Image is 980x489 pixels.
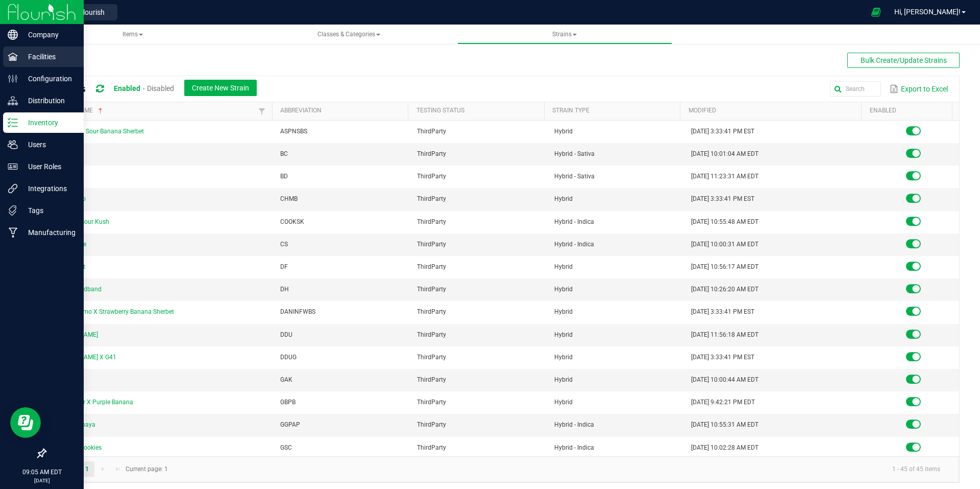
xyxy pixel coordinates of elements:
p: [DATE] [5,477,79,484]
a: Testing StatusSortable [416,107,541,115]
span: Disabled [147,84,174,92]
p: Integrations [18,182,79,195]
span: GGPAP [280,421,300,428]
p: Inventory [18,117,79,129]
span: GBPB [280,399,296,406]
inline-svg: Distribution [8,96,18,106]
span: Hybrid - Sativa [554,173,595,180]
span: BC [280,150,288,157]
span: Items [122,31,143,38]
a: Garlic Butter X Purple Banana [52,399,133,406]
div: Strains [53,80,264,99]
a: Filter [256,105,268,118]
span: ThirdParty [417,308,446,315]
span: ThirdParty [417,241,446,248]
a: ModifiedSortable [689,107,858,115]
span: [DATE] 10:02:28 AM EDT [691,444,758,451]
span: Enabled [114,84,140,92]
inline-svg: Manufacturing [8,227,18,238]
span: [DATE] 10:01:04 AM EDT [691,150,758,157]
span: ThirdParty [417,150,446,157]
input: Search [830,81,881,97]
span: [DATE] 3:33:41 PM EST [691,354,754,361]
a: Aspen OG X Sour Banana Sherbet [52,128,144,135]
span: [DATE] 3:33:41 PM EST [691,195,754,202]
a: [PERSON_NAME] X G41 [52,354,116,361]
span: [DATE] 10:56:17 AM EDT [691,263,758,270]
span: Classes & Categories [317,31,380,38]
inline-svg: User Roles [8,161,18,172]
inline-svg: Configuration [8,74,18,84]
span: Hybrid [554,308,573,315]
span: Hybrid - Indica [554,218,594,225]
span: Hybrid - Indica [554,444,594,451]
span: ThirdParty [417,444,446,451]
span: Hybrid [554,195,573,202]
span: CHMB [280,195,298,202]
inline-svg: Users [8,139,18,150]
p: Facilities [18,51,79,63]
span: DANINFWBS [280,308,315,315]
a: Strain nameSortable [53,107,255,115]
span: ThirdParty [417,421,446,428]
span: [DATE] 10:26:20 AM EDT [691,286,758,293]
button: Create New Strain [184,80,257,96]
inline-svg: Company [8,30,18,40]
p: 09:05 AM EDT [5,468,79,477]
span: [DATE] 11:56:18 AM EDT [691,331,758,338]
span: ThirdParty [417,195,446,202]
span: Hybrid - Indica [554,241,594,248]
span: [DATE] 10:00:31 AM EDT [691,241,758,248]
a: EnabledSortable [870,107,948,115]
span: ThirdParty [417,173,446,180]
span: ThirdParty [417,331,446,338]
span: [DATE] 3:33:41 PM EST [691,128,754,135]
p: Company [18,29,79,41]
a: AbbreviationSortable [280,107,404,115]
span: ThirdParty [417,286,446,293]
span: Hybrid [554,331,573,338]
span: GSC [280,444,292,451]
span: Hybrid [554,354,573,361]
span: Hybrid [554,376,573,383]
span: ASPNSBS [280,128,307,135]
span: ThirdParty [417,376,446,383]
span: ThirdParty [417,399,446,406]
p: Configuration [18,73,79,85]
span: ThirdParty [417,263,446,270]
span: [DATE] 11:23:31 AM EDT [691,173,758,180]
span: [DATE] 10:55:48 AM EDT [691,218,758,225]
span: Hybrid [554,263,573,270]
inline-svg: Facilities [8,52,18,62]
span: Hybrid [554,286,573,293]
span: Sortable [96,107,105,115]
span: ThirdParty [417,218,446,225]
span: Create New Strain [192,84,249,92]
inline-svg: Tags [8,205,18,216]
kendo-pager-info: 1 - 45 of 45 items [174,461,948,478]
p: Manufacturing [18,226,79,239]
p: Users [18,138,79,151]
span: CS [280,241,288,248]
inline-svg: Inventory [8,118,18,128]
span: Hi, [PERSON_NAME]! [894,8,961,16]
span: ThirdParty [417,354,446,361]
span: [DATE] 10:00:44 AM EDT [691,376,758,383]
span: DH [280,286,289,293]
span: [DATE] 3:33:41 PM EST [691,308,754,315]
span: Open Ecommerce Menu [865,2,888,22]
span: Hybrid - Indica [554,421,594,428]
span: Hybrid [554,399,573,406]
span: Bulk Create/Update Strains [861,56,947,64]
p: User Roles [18,160,79,173]
iframe: Resource center [10,407,41,438]
span: Strains [552,31,577,38]
p: Distribution [18,95,79,107]
a: Dantes Inferno X Strawberry Banana Sherbet [52,308,174,315]
p: Tags [18,204,79,217]
span: Hybrid [554,128,573,135]
span: DDU [280,331,292,338]
button: Bulk Create/Update Strains [847,53,960,68]
a: Strain TypeSortable [552,107,676,115]
span: DF [280,263,288,270]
